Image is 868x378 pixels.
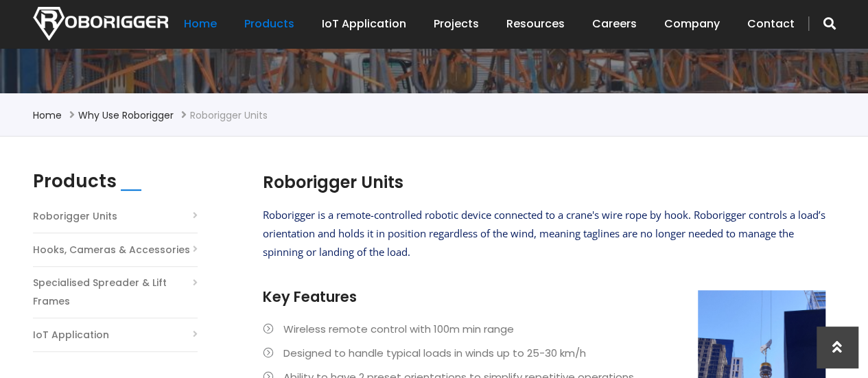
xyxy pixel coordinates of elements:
li: Roborigger Units [190,107,268,123]
a: IoT Application [322,3,406,45]
span: Roborigger is a remote-controlled robotic device connected to a crane's wire rope by hook. Robori... [263,208,825,259]
a: Contact [747,3,795,45]
a: Products [244,3,294,45]
a: IoT Application [33,326,109,344]
h3: Key Features [263,287,825,307]
a: Why use Roborigger [78,108,174,122]
li: Wireless remote control with 100m min range [263,320,825,338]
a: Company [664,3,720,45]
h2: Products [33,171,117,192]
a: Hooks, Cameras & Accessories [33,241,190,259]
a: Specialised Spreader & Lift Frames [33,274,198,311]
a: Projects [434,3,479,45]
a: Home [184,3,217,45]
a: Resources [506,3,565,45]
a: Roborigger Units [33,207,117,226]
img: Nortech [33,7,168,40]
a: Home [33,108,62,122]
li: Designed to handle typical loads in winds up to 25-30 km/h [263,344,825,362]
a: Careers [592,3,637,45]
h2: Roborigger Units [263,171,825,194]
